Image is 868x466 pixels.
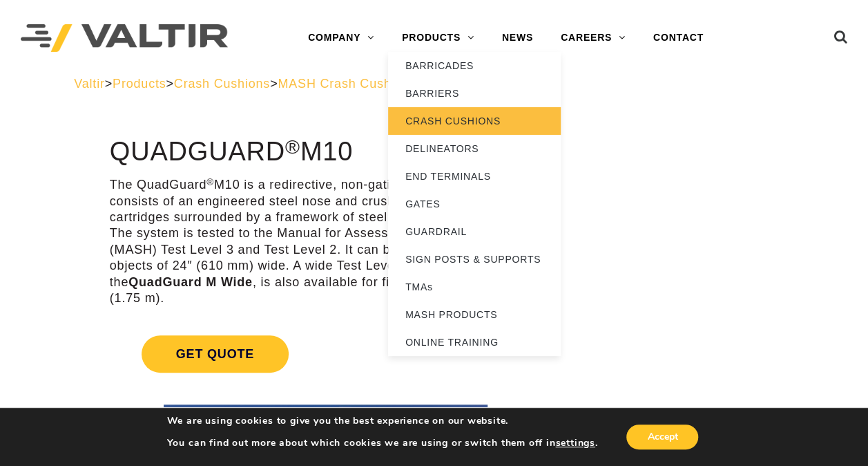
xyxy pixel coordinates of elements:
a: Crash Cushions [174,77,270,91]
strong: QuadGuard M Wide [128,275,253,289]
a: Get Quote [110,319,541,389]
a: BARRICADES [388,52,561,80]
a: COMPANY [294,24,388,52]
sup: ® [206,177,214,187]
p: The QuadGuard M10 is a redirective, non-gating crash cushion that consists of an engineered steel... [110,177,541,306]
a: Valtir [74,77,104,91]
span: Get Quote [142,335,289,373]
a: MASH Crash Cushions [278,77,416,91]
a: DELINEATORS [388,135,561,162]
a: Products [113,77,166,91]
a: ONLINE TRAINING [388,328,561,356]
a: MASH PRODUCTS [388,301,561,328]
a: CONTACT [639,24,717,52]
a: BARRIERS [388,80,561,107]
a: CRASH CUSHIONS [388,107,561,135]
sup: ® [285,136,300,158]
a: NEWS [488,24,547,52]
p: We are using cookies to give you the best experience on our website. [167,415,598,427]
button: Accept [626,425,698,449]
a: GATES [388,190,561,218]
a: TMAs [388,273,561,301]
p: You can find out more about which cookies we are using or switch them off in . [167,437,598,449]
img: Valtir [21,24,228,53]
a: PRODUCTS [388,24,488,52]
button: settings [555,437,595,449]
a: CAREERS [547,24,639,52]
a: GUARDRAIL [388,218,561,245]
a: SIGN POSTS & SUPPORTS [388,245,561,273]
div: > > > > [74,76,794,92]
a: END TERMINALS [388,162,561,190]
h1: QuadGuard M10 [110,138,541,167]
